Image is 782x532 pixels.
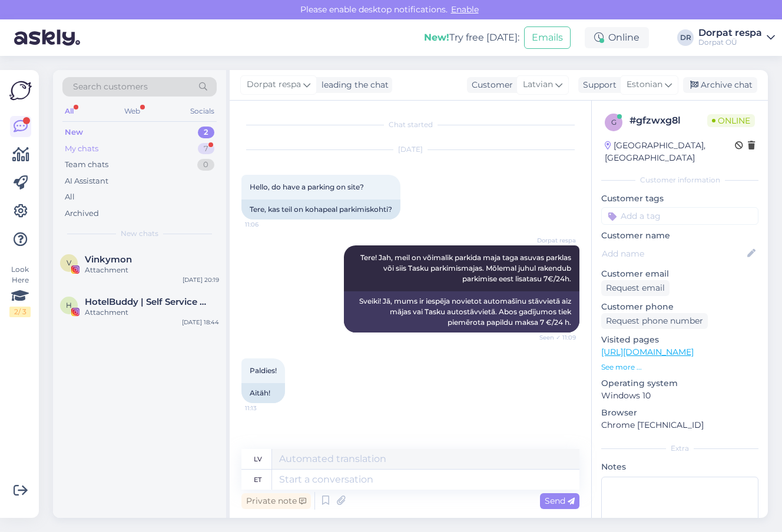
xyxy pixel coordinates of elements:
p: Notes [601,461,758,473]
div: Customer information [601,175,758,185]
p: See more ... [601,362,758,373]
div: New [65,127,83,138]
span: Tere! Jah, meil on võimalik parkida maja taga asuvas parklas või siis Tasku parkimismajas. Mõlema... [360,253,573,283]
span: Vinkymon [85,254,132,265]
span: Latvian [523,78,553,91]
div: Socials [188,104,217,119]
div: Attachment [85,307,219,318]
p: Chrome [TECHNICAL_ID] [601,419,758,431]
div: Request email [601,280,670,296]
span: Enable [448,4,482,15]
div: et [254,470,261,490]
b: New! [424,32,449,43]
div: 2 [198,127,214,138]
img: Askly Logo [9,79,32,102]
p: Visited pages [601,334,758,346]
div: Dorpat OÜ [698,38,762,47]
p: Customer name [601,230,758,242]
p: Operating system [601,377,758,390]
div: [DATE] 18:44 [182,318,219,327]
div: Web [122,104,143,119]
span: New chats [121,228,158,239]
span: Search customers [73,81,148,93]
span: Hello, do have a parking on site? [250,182,364,191]
div: Customer [467,79,513,91]
div: Archive chat [683,77,757,93]
div: [DATE] 20:19 [183,275,219,284]
div: DR [677,29,694,46]
p: Customer phone [601,301,758,313]
p: Customer email [601,268,758,280]
div: AI Assistant [65,175,108,187]
span: g [611,118,617,127]
div: Extra [601,443,758,454]
a: [URL][DOMAIN_NAME] [601,347,694,357]
div: [DATE] [241,144,579,155]
div: All [62,104,76,119]
div: Team chats [65,159,108,171]
div: 7 [198,143,214,155]
span: Paldies! [250,366,277,375]
span: 11:06 [245,220,289,229]
div: All [65,191,75,203]
span: 11:13 [245,404,289,413]
div: Aitäh! [241,383,285,403]
p: Browser [601,407,758,419]
span: H [66,301,72,310]
button: Emails [524,26,571,49]
span: HotelBuddy | Self Service App for Hotel Guests [85,297,207,307]
div: Tere, kas teil on kohapeal parkimiskohti? [241,199,400,220]
div: leading the chat [317,79,389,91]
div: Archived [65,208,99,220]
div: Look Here [9,264,31,317]
span: Dorpat respa [532,236,576,245]
div: Private note [241,493,311,509]
p: Customer tags [601,192,758,205]
div: Attachment [85,265,219,275]
div: Try free [DATE]: [424,31,519,45]
div: # gfzwxg8l [629,114,707,128]
div: Request phone number [601,313,708,329]
div: Support [578,79,617,91]
p: Windows 10 [601,390,758,402]
span: Seen ✓ 11:09 [532,333,576,342]
div: Chat started [241,119,579,130]
div: Sveiki! Jā, mums ir iespēja novietot automašīnu stāvvietā aiz mājas vai Tasku autostāvvietā. Abos... [344,291,579,332]
span: V [67,258,71,267]
div: My chats [65,143,98,155]
div: 2 / 3 [9,307,31,317]
div: Dorpat respa [698,28,762,38]
a: Dorpat respaDorpat OÜ [698,28,775,47]
input: Add a tag [601,207,758,225]
div: [GEOGRAPHIC_DATA], [GEOGRAPHIC_DATA] [605,139,735,164]
div: 0 [197,159,214,171]
input: Add name [602,247,745,260]
span: Estonian [627,78,662,91]
span: Online [707,114,755,127]
span: Dorpat respa [247,78,301,91]
span: Send [545,496,575,506]
div: lv [254,449,262,469]
div: Online [585,27,649,48]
